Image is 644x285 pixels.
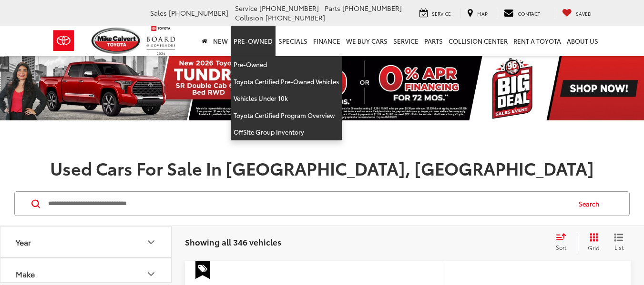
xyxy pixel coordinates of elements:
span: Service [432,10,451,17]
span: [PHONE_NUMBER] [342,3,402,13]
a: About Us [564,26,601,56]
span: Collision [235,13,264,22]
a: Service [412,8,458,19]
button: Select sort value [551,233,577,252]
button: Grid View [577,233,607,252]
a: Specials [276,26,310,56]
span: Grid [588,244,600,252]
button: Search [570,192,613,216]
div: Make [145,268,157,280]
span: List [614,243,624,251]
a: Toyota Certified Program Overview [231,107,342,124]
div: Year [16,237,31,246]
span: Parts [325,3,340,13]
a: Collision Center [446,26,511,56]
span: Showing all 346 vehicles [185,236,281,247]
a: Service [390,26,421,56]
span: [PHONE_NUMBER] [259,3,319,13]
button: List View [607,233,631,252]
span: Special [195,261,210,279]
a: WE BUY CARS [343,26,390,56]
span: Sort [556,243,566,251]
span: [PHONE_NUMBER] [266,13,325,22]
a: Pre-Owned [231,26,276,56]
a: Rent a Toyota [511,26,564,56]
input: Search by Make, Model, or Keyword [47,192,570,215]
a: OffSite Group Inventory [231,124,342,140]
span: Service [235,3,257,13]
span: [PHONE_NUMBER] [169,8,228,18]
a: Finance [310,26,343,56]
span: Saved [576,10,592,17]
div: Year [145,236,157,248]
img: Mike Calvert Toyota [92,28,142,54]
a: New [210,26,231,56]
a: Map [460,8,495,19]
a: Vehicles Under 10k [231,90,342,107]
img: Toyota [46,25,82,56]
span: Contact [518,10,540,17]
a: My Saved Vehicles [555,8,599,19]
a: Parts [421,26,446,56]
button: YearYear [0,226,172,257]
div: Make [16,269,35,278]
a: Toyota Certified Pre-Owned Vehicles [231,73,342,90]
a: Pre-Owned [231,56,342,73]
a: Contact [497,8,547,19]
span: Map [477,10,488,17]
span: Sales [150,8,167,18]
a: Home [199,26,210,56]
